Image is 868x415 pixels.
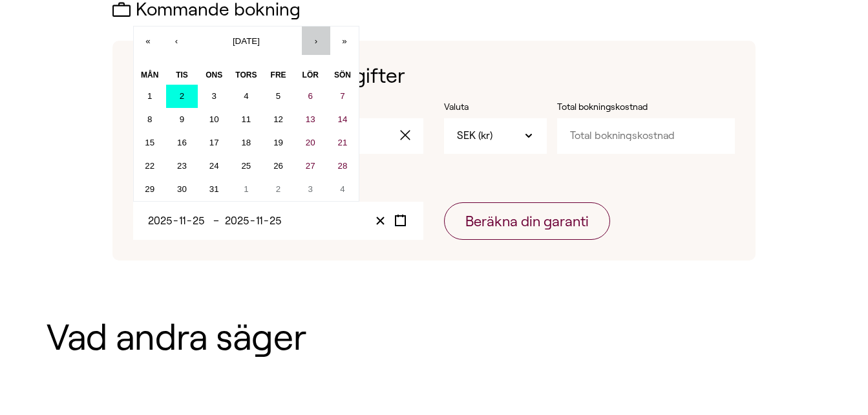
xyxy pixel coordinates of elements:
[134,27,162,55] button: «
[294,178,326,201] button: 3 januari 2026
[326,131,359,154] button: 21 december 2025
[178,215,187,226] input: Month
[176,70,188,80] abbr: tisdag
[198,131,230,154] button: 17 december 2025
[230,178,262,201] button: 1 januari 2026
[147,215,173,226] input: Year
[306,138,315,147] abbr: 20 december 2025
[294,108,326,131] button: 13 december 2025
[180,91,184,101] abbr: 2 december 2025
[276,184,281,194] abbr: 2 januari 2026
[557,101,686,114] label: Total bokningskostnad
[191,27,302,55] button: [DATE]
[233,36,260,46] span: [DATE]
[47,317,821,357] h1: Vad andra säger
[273,138,283,147] abbr: 19 december 2025
[177,138,187,147] abbr: 16 december 2025
[340,184,344,194] abbr: 4 januari 2026
[166,85,198,108] button: 2 december 2025
[235,70,257,80] abbr: torsdag
[457,129,492,143] span: SEK (kr)
[209,184,219,194] abbr: 31 december 2025
[326,178,359,201] button: 4 januari 2026
[141,70,158,80] abbr: måndag
[308,184,313,194] abbr: 3 januari 2026
[326,85,359,108] button: 7 december 2025
[147,114,152,124] abbr: 8 december 2025
[230,154,262,178] button: 25 december 2025
[241,114,251,124] abbr: 11 december 2025
[145,161,154,171] abbr: 22 december 2025
[166,178,198,201] button: 30 december 2025
[269,215,282,226] input: Day
[326,154,359,178] button: 28 december 2025
[192,215,206,226] input: Day
[211,91,216,101] abbr: 3 december 2025
[557,118,735,153] input: Total bokningskostnad
[134,131,166,154] button: 15 december 2025
[255,215,264,226] input: Month
[134,154,166,178] button: 22 december 2025
[330,27,359,55] button: »
[250,215,255,226] span: -
[198,85,230,108] button: 3 december 2025
[177,161,187,171] abbr: 23 december 2025
[444,202,610,240] button: Beräkna din garanti
[262,178,295,201] button: 2 januari 2026
[162,27,191,55] button: ‹
[294,131,326,154] button: 20 december 2025
[302,27,330,55] button: ›
[340,91,344,101] abbr: 7 december 2025
[444,101,547,114] label: Valuta
[276,91,281,101] abbr: 5 december 2025
[244,184,248,194] abbr: 1 januari 2026
[326,108,359,131] button: 14 december 2025
[209,161,219,171] abbr: 24 december 2025
[262,154,295,178] button: 26 december 2025
[198,178,230,201] button: 31 december 2025
[166,108,198,131] button: 9 december 2025
[294,154,326,178] button: 27 december 2025
[273,114,283,124] abbr: 12 december 2025
[241,161,251,171] abbr: 25 december 2025
[338,161,348,171] abbr: 28 december 2025
[294,85,326,108] button: 6 december 2025
[166,131,198,154] button: 16 december 2025
[241,138,251,147] abbr: 18 december 2025
[306,114,315,124] abbr: 13 december 2025
[209,114,219,124] abbr: 10 december 2025
[308,91,313,101] abbr: 6 december 2025
[166,154,198,178] button: 23 december 2025
[264,215,269,226] span: -
[338,114,348,124] abbr: 14 december 2025
[198,154,230,178] button: 24 december 2025
[145,138,154,147] abbr: 15 december 2025
[338,138,348,147] abbr: 21 december 2025
[177,184,187,194] abbr: 30 december 2025
[390,212,410,229] button: Toggle calendar
[213,215,223,226] span: –
[224,215,250,226] input: Year
[134,178,166,201] button: 29 december 2025
[133,61,735,90] h1: Ange dina bokningsuppgifter
[187,215,192,226] span: -
[244,91,248,101] abbr: 4 december 2025
[173,215,178,226] span: -
[262,108,295,131] button: 12 december 2025
[206,70,222,80] abbr: onsdag
[302,70,319,80] abbr: lördag
[198,108,230,131] button: 10 december 2025
[370,212,390,229] button: Clear value
[306,161,315,171] abbr: 27 december 2025
[230,85,262,108] button: 4 december 2025
[273,161,283,171] abbr: 26 december 2025
[230,131,262,154] button: 18 december 2025
[334,70,351,80] abbr: söndag
[209,138,219,147] abbr: 17 december 2025
[271,70,286,80] abbr: fredag
[180,114,184,124] abbr: 9 december 2025
[145,184,154,194] abbr: 29 december 2025
[396,118,423,153] button: clear value
[230,108,262,131] button: 11 december 2025
[262,131,295,154] button: 19 december 2025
